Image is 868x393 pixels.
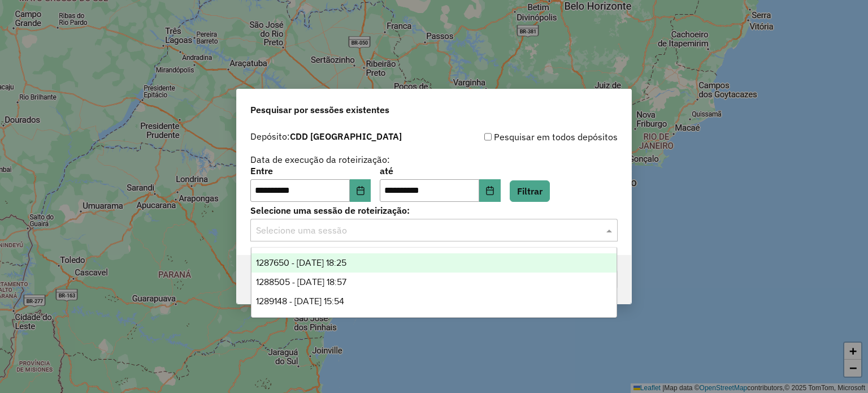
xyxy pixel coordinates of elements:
[250,204,618,217] label: Selecione uma sessão de roteirização:
[479,179,501,202] button: Choose Date
[350,179,371,202] button: Choose Date
[250,153,390,166] label: Data de execução da roteirização:
[256,258,346,267] span: 1287650 - [DATE] 18:25
[251,247,618,318] ng-dropdown-panel: Options list
[256,277,346,287] span: 1288505 - [DATE] 18:57
[380,164,500,178] label: até
[250,164,371,178] label: Entre
[290,131,402,142] strong: CDD [GEOGRAPHIC_DATA]
[434,130,618,144] div: Pesquisar em todos depósitos
[250,103,389,116] span: Pesquisar por sessões existentes
[250,129,402,143] label: Depósito:
[256,296,344,306] span: 1289148 - [DATE] 15:54
[510,180,550,202] button: Filtrar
